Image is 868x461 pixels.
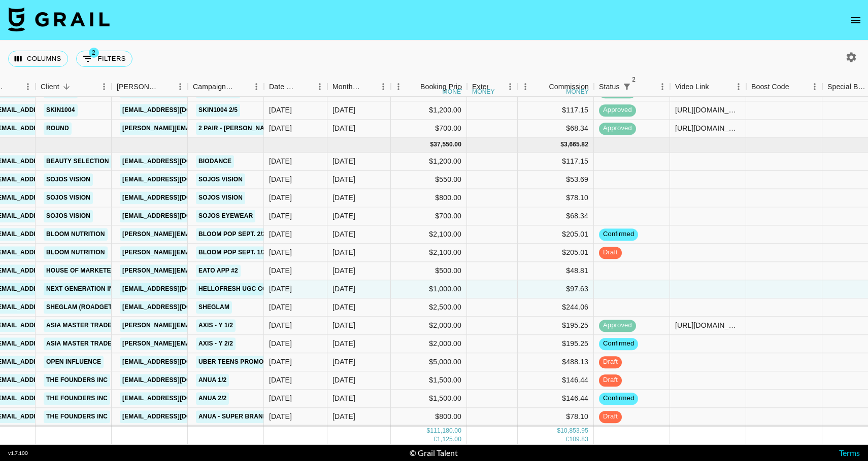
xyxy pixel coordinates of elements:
span: draft [599,412,622,422]
div: $2,000.00 [391,317,467,335]
a: [EMAIL_ADDRESS][DOMAIN_NAME] [120,191,233,204]
div: $ [560,141,564,149]
div: Sep '25 [332,248,355,258]
div: Sep '25 [332,157,355,167]
div: $53.69 [518,171,594,189]
div: Boost Code [746,77,822,97]
button: Sort [235,80,249,94]
a: The Founders Inc [44,392,110,405]
div: 8/11/2025 [269,302,292,313]
a: 2 Pair - [PERSON_NAME] [196,122,278,135]
span: approved [599,124,636,134]
div: $195.25 [518,317,594,335]
div: $68.34 [518,207,594,225]
div: Booking Price [420,77,465,97]
a: [EMAIL_ADDRESS][DOMAIN_NAME] [120,104,233,117]
div: $1,200.00 [391,152,467,171]
div: $97.63 [518,280,594,298]
span: draft [599,358,622,367]
div: https://www.tiktok.com/@kaylangracehedenskog/video/7546758121390132511 [675,321,741,331]
a: ANUA 2/2 [196,392,229,405]
div: Booker [112,77,188,97]
a: SOJOS Vision [44,210,93,222]
a: AXIS - Y 1/2 [196,319,236,332]
span: approved [599,321,636,331]
div: https://www.tiktok.com/@courtneyahoward/video/7533787616978701599 [675,105,741,116]
button: Sort [361,80,376,94]
a: SHEGLAM [196,301,232,314]
button: Sort [6,80,20,94]
button: Sort [298,80,312,94]
span: approved [599,106,636,116]
div: Boost Code [751,77,789,97]
div: $500.00 [391,262,467,280]
div: Sep '25 [332,412,355,422]
div: 8/22/2025 [269,412,292,422]
div: Sep '25 [332,394,355,404]
div: money [566,89,589,95]
div: 2 active filters [620,80,634,94]
div: $117.15 [518,152,594,171]
div: Month Due [332,77,361,97]
div: Video Link [670,77,746,97]
div: $2,100.00 [391,225,467,244]
a: Open Influence [44,356,104,368]
div: 109.83 [569,436,588,444]
button: Select columns [8,51,68,67]
div: 8/6/2025 [269,229,292,240]
div: $205.01 [518,225,594,244]
button: Sort [406,80,420,94]
button: Sort [59,80,74,94]
div: https://www.tiktok.com/@courtneyahoward/video/7538963519853595934 [675,87,741,97]
a: [EMAIL_ADDRESS][DOMAIN_NAME] [120,283,233,295]
div: Month Due [327,77,391,97]
div: Sep '25 [332,375,355,386]
div: Sep '25 [332,284,355,294]
span: confirmed [599,394,638,404]
div: money [472,89,495,95]
button: Sort [789,80,804,94]
span: 2 [629,74,639,85]
div: 8/14/2025 [269,375,292,386]
span: confirmed [599,230,638,240]
a: Sheglam (RoadGet Business PTE) [44,301,164,314]
div: $68.34 [518,120,594,138]
a: [EMAIL_ADDRESS][DOMAIN_NAME] [120,155,233,168]
button: Sort [488,80,503,94]
button: Menu [391,79,406,94]
a: [EMAIL_ADDRESS][DOMAIN_NAME] [120,374,233,387]
a: Asia Master Trade Co., Ltd. [44,337,144,350]
img: Grail Talent [8,7,110,31]
div: Sep '25 [332,229,355,240]
a: Sojos Vision [196,173,245,186]
div: Sep '25 [332,302,355,313]
div: Campaign (Type) [188,77,264,97]
div: $205.01 [518,244,594,262]
div: 8/5/2025 [269,321,292,331]
a: Round [44,122,72,135]
div: Client [36,77,112,97]
button: Menu [518,79,533,94]
div: 8/22/2025 [269,157,292,167]
div: 8/6/2025 [269,248,292,258]
div: $1,000.00 [391,280,467,298]
button: Sort [535,80,549,94]
a: [EMAIL_ADDRESS][DOMAIN_NAME] [120,301,233,314]
div: 8/5/2025 [269,339,292,349]
a: [EMAIL_ADDRESS][DOMAIN_NAME] [120,210,233,222]
a: Biodance [196,155,234,168]
a: [EMAIL_ADDRESS][DOMAIN_NAME] [120,356,233,368]
a: House of Marketers [44,264,122,277]
div: 7/24/2025 [269,105,292,116]
a: SKIN1004 [44,86,78,98]
div: Sep '25 [332,339,355,349]
div: 111,180.00 [430,427,461,436]
div: Status [594,77,670,97]
div: $ [430,141,433,149]
div: $300.00 [391,426,467,444]
div: Date Created [269,77,298,97]
div: $117.15 [518,101,594,120]
div: $1,500.00 [391,371,467,390]
div: £ [566,436,570,444]
a: Beauty Selection [44,155,112,168]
